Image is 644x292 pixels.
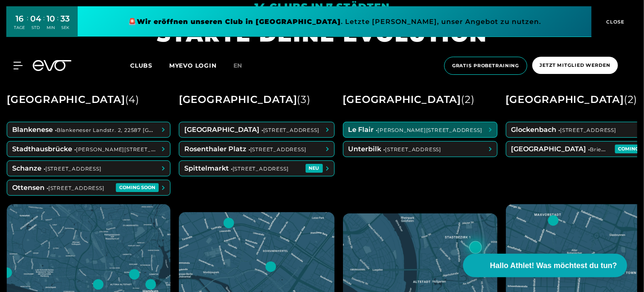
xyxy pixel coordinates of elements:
[47,25,55,31] div: MIN
[233,62,243,69] span: en
[7,90,139,109] div: [GEOGRAPHIC_DATA]
[490,260,617,271] span: Hallo Athlet! Was möchtest du tun?
[297,93,311,105] span: ( 3 )
[530,57,620,75] a: Jetzt Mitglied werden
[463,254,627,277] button: Hallo Athlet! Was möchtest du tun?
[31,25,42,31] div: STD
[61,25,70,31] div: SEK
[343,90,475,109] div: [GEOGRAPHIC_DATA]
[14,25,25,31] div: TAGE
[605,18,625,26] span: CLOSE
[540,62,610,69] span: Jetzt Mitglied werden
[179,90,311,109] div: [GEOGRAPHIC_DATA]
[44,13,45,36] div: :
[506,90,638,109] div: [GEOGRAPHIC_DATA]
[233,61,253,71] a: en
[452,62,519,69] span: Gratis Probetraining
[125,93,139,105] span: ( 4 )
[169,62,217,69] a: MYEVO LOGIN
[58,13,59,36] div: :
[27,13,29,36] div: :
[461,93,474,105] span: ( 2 )
[130,61,169,69] a: Clubs
[14,13,25,25] div: 16
[61,13,70,25] div: 33
[592,6,638,37] button: CLOSE
[47,13,55,25] div: 10
[442,57,530,75] a: Gratis Probetraining
[624,93,637,105] span: ( 2 )
[130,62,152,69] span: Clubs
[31,13,42,25] div: 04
